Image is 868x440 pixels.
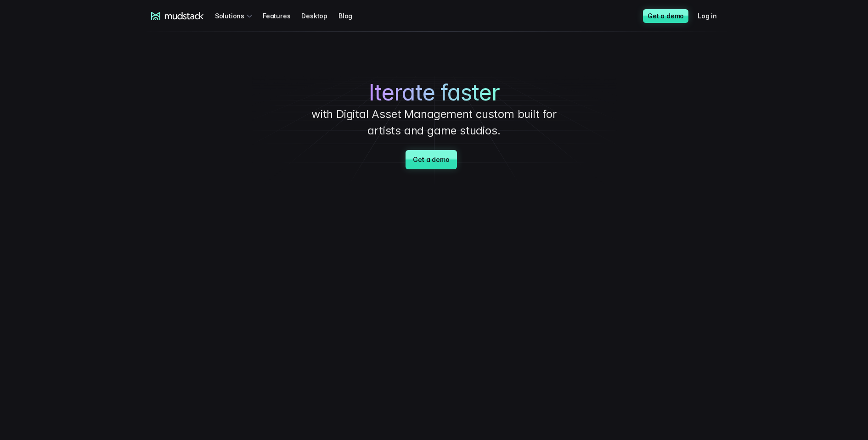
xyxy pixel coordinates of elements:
a: mudstack logo [151,12,204,20]
span: Iterate faster [369,79,500,106]
a: Get a demo [643,9,688,23]
a: Get a demo [406,150,457,169]
a: Blog [338,7,363,24]
div: Solutions [215,7,255,24]
a: Features [263,7,301,24]
p: with Digital Asset Management custom built for artists and game studios. [296,106,572,139]
a: Desktop [301,7,338,24]
a: Log in [698,7,728,24]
